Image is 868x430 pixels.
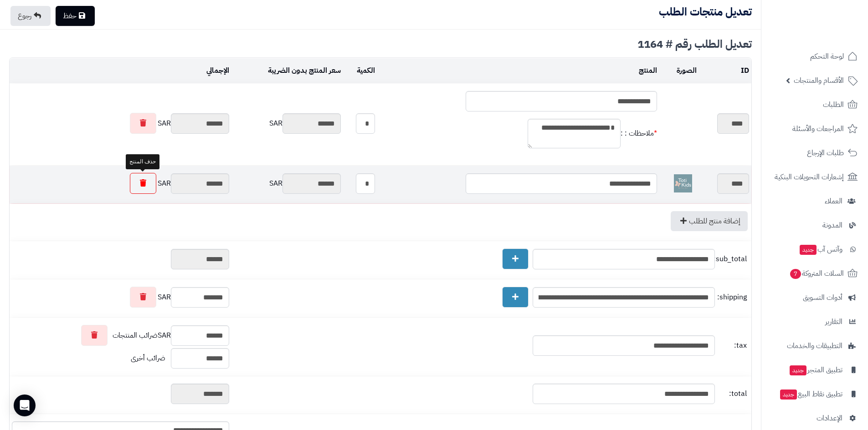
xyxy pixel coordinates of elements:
span: الأقسام والمنتجات [794,74,844,87]
a: العملاء [767,190,863,212]
div: SAR [12,287,229,308]
span: تطبيق المتجر [789,364,842,376]
a: أدوات التسويق [767,287,863,309]
span: المراجعات والأسئلة [792,122,844,135]
img: 1759466338-%D8%B4%D8%B9%D8%A7%D8%B1%20%D8%AA%D9%88%D8%AA%D9%8A%20%D9%83%D9%8A%D8%AF%D8%B2-40x40.png [674,174,692,192]
a: وآتس آبجديد [767,238,863,260]
span: جديد [780,390,797,400]
td: ملاحظات : : [621,111,657,156]
a: إضافة منتج للطلب [671,211,748,231]
span: tax: [717,340,747,351]
a: إشعارات التحويلات البنكية [767,166,863,188]
span: المدونة [822,219,842,232]
span: وآتس آب [799,243,842,256]
div: SAR [12,113,229,134]
a: المراجعات والأسئلة [767,118,863,140]
td: ID [699,58,751,83]
a: المدونة [767,214,863,236]
img: logo-2.png [806,25,859,45]
span: العملاء [825,195,842,207]
a: السلات المتروكة7 [767,263,863,284]
span: ضرائب المنتجات [113,330,158,341]
a: رجوع [10,6,51,26]
td: الإجمالي [10,58,231,83]
span: السلات المتروكة [789,267,844,280]
a: الإعدادات [767,407,863,429]
span: sub_total: [717,254,747,264]
span: 7 [790,269,801,279]
span: جديد [790,365,806,375]
span: الإعدادات [817,412,842,425]
a: تطبيق المتجرجديد [767,359,863,381]
a: لوحة التحكم [767,46,863,67]
b: تعديل منتجات الطلب [659,4,752,20]
div: SAR [234,173,341,194]
div: حذف المنتج [126,154,159,169]
span: التطبيقات والخدمات [787,339,842,352]
a: حفظ [56,6,95,26]
span: إشعارات التحويلات البنكية [775,171,844,183]
a: طلبات الإرجاع [767,142,863,164]
span: total: [717,389,747,399]
a: التقارير [767,311,863,333]
span: تطبيق نقاط البيع [779,388,842,400]
span: لوحة التحكم [810,50,844,63]
div: SAR [12,173,229,194]
td: سعر المنتج بدون الضريبة [231,58,343,83]
span: الطلبات [823,98,844,111]
td: المنتج [377,58,660,83]
div: SAR [12,325,229,346]
span: أدوات التسويق [803,291,842,304]
span: التقارير [825,315,842,328]
span: ضرائب أخرى [131,353,165,364]
div: Open Intercom Messenger [14,395,36,416]
a: الطلبات [767,94,863,116]
td: الصورة [659,58,699,83]
span: طلبات الإرجاع [807,147,844,159]
span: shipping: [717,292,747,303]
td: الكمية [343,58,377,83]
div: تعديل الطلب رقم # 1164 [9,39,752,50]
div: SAR [234,113,341,134]
a: تطبيق نقاط البيعجديد [767,383,863,405]
a: التطبيقات والخدمات [767,335,863,357]
span: جديد [800,245,817,255]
